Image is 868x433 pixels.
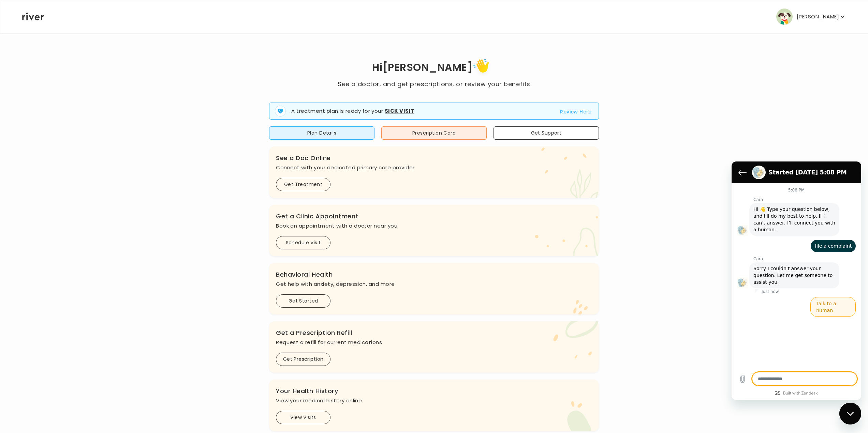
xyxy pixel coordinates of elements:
p: A treatment plan is ready for your [291,107,414,115]
button: user avatar[PERSON_NAME] [776,9,846,25]
p: Connect with your dedicated primary care provider [276,163,592,172]
button: Review Here [560,108,592,116]
button: Get Support [494,126,599,140]
iframe: Messaging window [732,161,861,400]
button: Plan Details [269,126,374,140]
p: View your medical history online [276,396,592,405]
h3: See a Doc Online [276,153,592,163]
button: Prescription Card [381,126,487,140]
p: [PERSON_NAME] [797,12,839,21]
p: Request a refill for current medications [276,338,592,347]
p: See a doctor, and get prescriptions, or review your benefits [338,79,530,89]
button: Schedule Visit [276,236,330,249]
p: Book an appointment with a doctor near you [276,221,592,231]
button: View Visits [276,411,330,424]
button: Get Treatment [276,178,330,191]
iframe: Button to launch messaging window, conversation in progress [839,403,861,424]
button: Get Prescription [276,353,330,366]
button: Get Started [276,294,330,308]
strong: Sick Visit [385,107,414,114]
h3: Get a Prescription Refill [276,328,592,338]
h1: Hi [PERSON_NAME] [338,57,530,79]
img: user avatar [776,9,793,25]
h3: Your Health History [276,386,592,396]
h3: Behavioral Health [276,270,592,279]
p: Get help with anxiety, depression, and more [276,279,592,289]
h3: Get a Clinic Appointment [276,212,592,221]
